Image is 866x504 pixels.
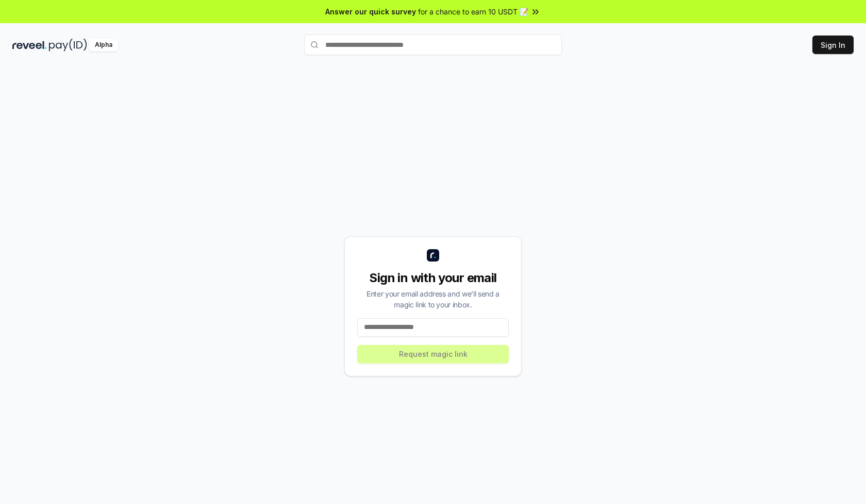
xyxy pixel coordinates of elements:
[427,249,439,262] img: logo_small
[418,6,528,17] span: for a chance to earn 10 USDT 📝
[357,270,509,286] div: Sign in with your email
[325,6,416,17] span: Answer our quick survey
[49,39,87,51] img: pay_id
[12,39,47,51] img: reveel_dark
[812,36,854,54] button: Sign In
[357,288,509,310] div: Enter your email address and we’ll send a magic link to your inbox.
[89,39,118,51] div: Alpha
